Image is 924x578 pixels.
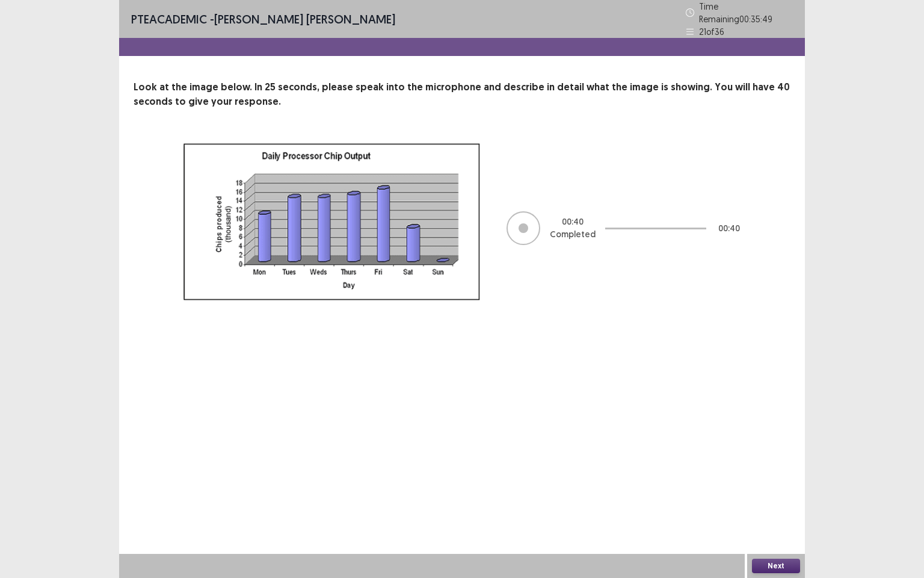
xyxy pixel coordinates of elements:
p: 00 : 40 [562,216,584,228]
img: image-description [182,138,482,303]
p: Look at the image below. In 25 seconds, please speak into the microphone and describe in detail w... [134,80,790,109]
span: PTE academic [131,11,207,26]
p: Completed [550,228,596,241]
button: Next [752,559,800,573]
p: 00 : 40 [718,222,740,235]
p: - [PERSON_NAME] [PERSON_NAME] [131,10,395,28]
p: 21 of 36 [699,25,724,38]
